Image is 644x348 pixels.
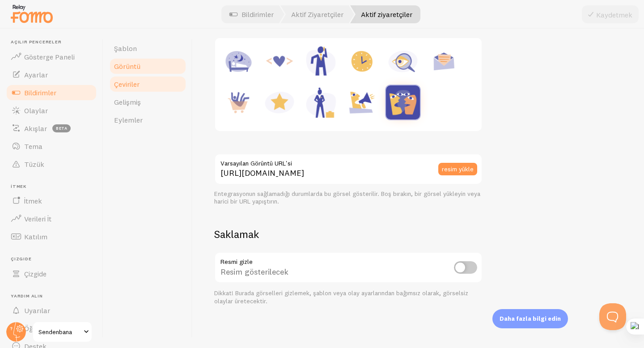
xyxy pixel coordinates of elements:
[221,85,255,119] img: Satın almak
[109,93,187,111] a: Gelişmiş
[5,265,97,283] a: Çizgide
[304,85,338,119] img: Kadın Yönetici
[492,309,568,328] div: Daha fazla bilgi edin
[24,269,47,278] font: Çizgide
[11,183,26,189] font: İtmek
[5,84,97,102] a: Bildirimler
[5,319,97,337] a: Öğrenmek
[109,75,187,93] a: Çeviriler
[109,39,187,57] a: Şablon
[5,66,97,84] a: Ayarlar
[304,44,338,78] img: Erkek Yönetici
[24,306,50,315] font: Uyarılar
[9,2,54,25] img: fomo-relay-logo-orange.svg
[5,210,97,228] a: Verileri İt
[5,137,97,155] a: Tema
[24,232,47,241] font: Katılım
[214,190,480,206] font: Entegrasyonun sağlamadığı durumlarda bu görsel gösterilir. Boş bırakın, bir görsel yükleyin veya ...
[24,88,56,97] font: Bildirimler
[24,142,42,151] font: Tema
[24,160,44,169] font: Tüzük
[114,62,140,71] font: Görüntü
[5,192,97,210] a: İtmek
[220,159,292,167] font: Varsayılan Görüntü URL'si
[427,44,461,78] img: Haber bülteni
[38,328,72,336] font: Sendenbana
[114,115,143,124] font: Eylemler
[5,301,97,319] a: Uyarılar
[24,214,51,223] font: Verileri İt
[11,293,43,299] font: Yardım Alın
[114,44,137,53] font: Şablon
[114,80,140,89] font: Çeviriler
[438,163,477,175] button: resim yükle
[109,57,187,75] a: Görüntü
[24,70,48,79] font: Ayarlar
[386,85,420,119] img: Gelenek
[5,48,97,66] a: Gösterge Paneli
[24,124,47,133] font: Akışlar
[5,228,97,246] a: Katılım
[5,155,97,173] a: Tüzük
[214,289,468,305] font: Dikkat! Burada görselleri gizlemek, şablon veya olay ayarlarından bağımsız olarak, görselsiz olay...
[386,44,420,78] img: Sorgu
[56,126,68,131] font: beta
[5,119,97,137] a: Akışlar beta
[345,44,379,78] img: Randevu
[263,85,297,119] img: Derecelendirme
[24,52,75,61] font: Gösterge Paneli
[599,303,626,330] iframe: Help Scout Beacon - Açık
[109,111,187,129] a: Eylemler
[5,102,97,119] a: Olaylar
[220,267,288,277] font: Resim gösterilecek
[32,321,93,343] a: Sendenbana
[11,256,32,262] font: Çizgide
[24,196,42,205] font: İtmek
[263,44,297,78] img: Kod
[114,98,141,106] font: Gelişmiş
[11,39,62,45] font: Açılır pencereler
[442,165,474,173] font: resim yükle
[221,44,255,78] img: Konaklama
[214,227,259,241] font: Saklamak
[345,85,379,119] img: Bağırış
[500,315,561,322] font: Daha fazla bilgi edin
[24,106,48,115] font: Olaylar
